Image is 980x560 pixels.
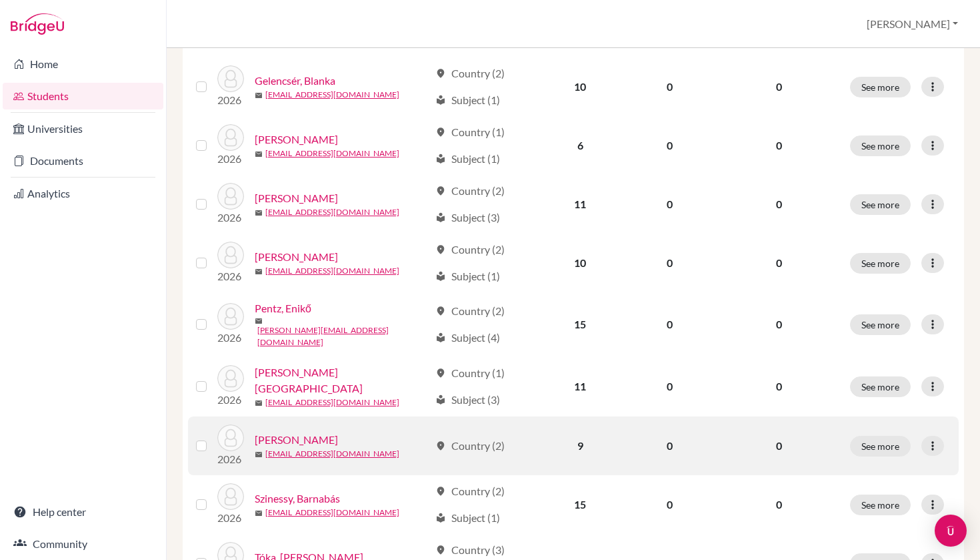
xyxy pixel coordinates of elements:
td: 6 [537,116,624,175]
td: 0 [624,416,716,475]
div: Open Intercom Messenger [935,515,967,547]
div: Subject (4) [435,330,500,346]
a: [PERSON_NAME] [255,249,338,265]
a: [EMAIL_ADDRESS][DOMAIN_NAME] [265,507,399,519]
img: Gelencsér, Blanka [217,65,244,92]
div: Subject (1) [435,510,500,526]
p: 2026 [217,392,244,408]
td: 10 [537,57,624,116]
img: Kemecsei, Aron [217,183,244,210]
td: 15 [537,292,624,356]
span: location_on [435,486,446,497]
a: [EMAIL_ADDRESS][DOMAIN_NAME] [265,206,399,218]
a: [EMAIL_ADDRESS][DOMAIN_NAME] [265,396,399,408]
span: local_library [435,95,446,105]
span: local_library [435,513,446,523]
span: location_on [435,441,446,451]
td: 15 [537,475,624,534]
p: 2026 [217,151,244,167]
img: Holló, Barnabás [217,124,244,151]
button: See more [850,436,911,457]
button: [PERSON_NAME] [861,11,964,37]
a: Universities [3,115,163,142]
p: 0 [724,316,834,332]
p: 0 [724,196,834,212]
td: 0 [624,116,716,175]
span: mail [255,150,263,158]
span: location_on [435,186,446,196]
a: [PERSON_NAME] [255,432,338,448]
span: location_on [435,306,446,316]
a: [EMAIL_ADDRESS][DOMAIN_NAME] [265,448,399,460]
img: Szinessy, Barnabás [217,483,244,510]
div: Country (3) [435,542,505,558]
a: Home [3,51,163,77]
a: [PERSON_NAME] [255,190,338,206]
div: Country (2) [435,183,505,199]
p: 0 [724,255,834,271]
button: See more [850,495,911,515]
a: Gelencsér, Blanka [255,73,335,89]
p: 2026 [217,510,244,526]
div: Country (2) [435,242,505,258]
span: mail [255,451,263,459]
img: Pentz, Enikő [217,303,244,330]
a: [EMAIL_ADDRESS][DOMAIN_NAME] [265,148,399,160]
td: 0 [624,356,716,416]
p: 0 [724,497,834,513]
div: Country (1) [435,365,505,381]
p: 2026 [217,210,244,226]
img: Péterffy, Dóra [217,365,244,392]
td: 11 [537,356,624,416]
a: Community [3,531,163,557]
p: 2026 [217,451,244,467]
td: 0 [624,175,716,234]
a: [EMAIL_ADDRESS][DOMAIN_NAME] [265,89,399,101]
a: Help center [3,499,163,525]
a: [EMAIL_ADDRESS][DOMAIN_NAME] [265,265,399,277]
div: Subject (1) [435,92,500,108]
span: mail [255,209,263,217]
div: Country (2) [435,483,505,499]
img: Bridge-U [11,13,64,35]
td: 11 [537,175,624,234]
td: 0 [624,57,716,116]
span: mail [255,317,263,325]
td: 0 [624,234,716,292]
a: Pentz, Enikő [255,300,311,316]
div: Country (1) [435,124,505,140]
button: See more [850,253,911,274]
p: 0 [724,79,834,95]
span: mail [255,91,263,99]
div: Subject (1) [435,268,500,284]
span: location_on [435,545,446,555]
a: [PERSON_NAME][EMAIL_ADDRESS][DOMAIN_NAME] [257,324,429,348]
p: 2026 [217,268,244,284]
a: [PERSON_NAME][GEOGRAPHIC_DATA] [255,364,429,396]
button: See more [850,135,911,156]
span: location_on [435,244,446,255]
span: mail [255,268,263,276]
a: [PERSON_NAME] [255,131,338,148]
a: Students [3,83,163,109]
span: location_on [435,68,446,79]
p: 2026 [217,92,244,108]
p: 0 [724,137,834,154]
span: local_library [435,212,446,223]
button: See more [850,194,911,215]
td: 10 [537,234,624,292]
img: Szabó-Szentgyörgyi, Péter [217,425,244,451]
div: Subject (3) [435,392,500,408]
a: Analytics [3,180,163,207]
p: 0 [724,378,834,394]
span: mail [255,399,263,407]
span: local_library [435,394,446,405]
button: See more [850,314,911,335]
span: mail [255,509,263,517]
div: Subject (1) [435,151,500,167]
button: See more [850,376,911,397]
td: 0 [624,292,716,356]
td: 0 [624,475,716,534]
p: 2026 [217,330,244,346]
img: Kosztolányi, Niki [217,242,244,268]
